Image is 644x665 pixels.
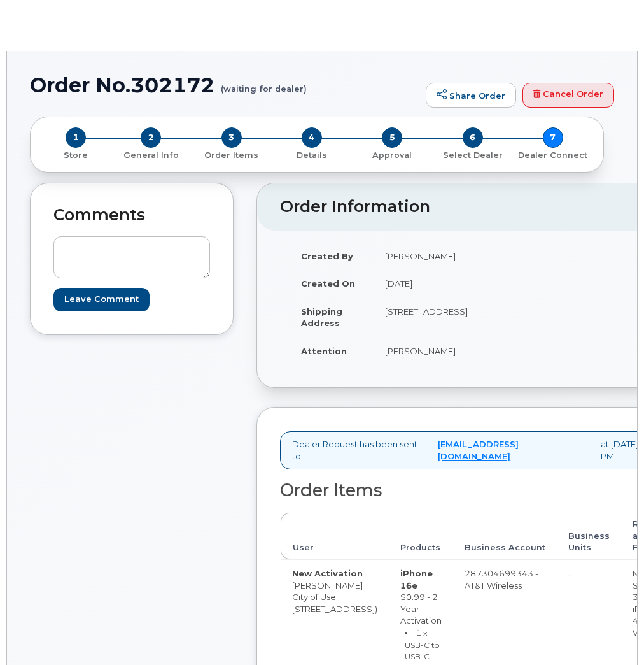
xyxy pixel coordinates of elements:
[66,127,86,148] span: 1
[197,150,267,161] p: Order Items
[374,242,479,270] td: [PERSON_NAME]
[221,74,307,94] small: (waiting for dealer)
[426,83,516,108] a: Share Order
[374,269,479,297] td: [DATE]
[280,198,640,216] h2: Order Information
[292,568,363,578] strong: New Activation
[374,337,479,365] td: [PERSON_NAME]
[301,251,353,261] strong: Created By
[46,150,106,161] p: Store
[53,288,150,311] input: Leave Comment
[277,150,347,161] p: Details
[382,127,402,148] span: 5
[453,513,557,559] th: Business Account
[374,297,479,337] td: [STREET_ADDRESS]
[568,568,574,578] span: …
[352,148,432,161] a: 5 Approval
[432,148,512,161] a: 6 Select Dealer
[41,148,111,161] a: 1 Store
[116,150,186,161] p: General Info
[301,306,342,329] strong: Shipping Address
[438,438,591,462] a: [EMAIL_ADDRESS][DOMAIN_NAME]
[141,127,161,148] span: 2
[557,513,621,559] th: Business Units
[302,127,322,148] span: 4
[301,278,355,289] strong: Created On
[400,568,433,590] strong: iPhone 16e
[357,150,427,161] p: Approval
[281,513,389,559] th: User
[437,150,507,161] p: Select Dealer
[30,74,419,96] h1: Order No.302172
[463,127,483,148] span: 6
[301,346,347,356] strong: Attention
[111,148,191,161] a: 2 General Info
[221,127,242,148] span: 3
[272,148,352,161] a: 4 Details
[192,148,272,161] a: 3 Order Items
[522,83,614,108] a: Cancel Order
[389,513,453,559] th: Products
[53,206,210,224] h2: Comments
